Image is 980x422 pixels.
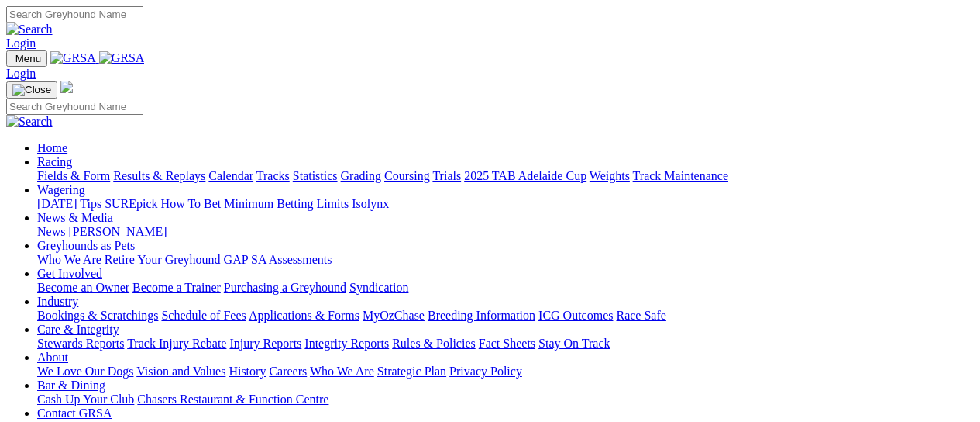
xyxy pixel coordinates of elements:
[6,22,53,36] img: Search
[37,323,119,336] a: Care & Integrity
[37,225,65,238] a: News
[99,51,145,65] img: GRSA
[310,365,374,378] a: Who We Are
[633,169,728,182] a: Track Maintenance
[132,281,221,294] a: Become a Trainer
[37,393,134,406] a: Cash Up Your Club
[37,197,974,211] div: Wagering
[37,337,124,350] a: Stewards Reports
[37,267,102,280] a: Get Involved
[105,197,157,210] a: SUREpick
[50,51,96,65] img: GRSA
[37,211,113,224] a: News & Media
[137,393,328,406] a: Chasers Restaurant & Function Centre
[161,309,246,322] a: Schedule of Fees
[37,351,68,364] a: About
[127,337,226,350] a: Track Injury Rebate
[6,99,143,115] input: Search
[432,169,461,182] a: Trials
[37,406,112,420] a: Contact GRSA
[479,337,535,350] a: Fact Sheets
[6,115,53,129] img: Search
[6,6,143,22] input: Search
[37,393,974,406] div: Bar & Dining
[352,197,389,210] a: Isolynx
[6,81,57,99] button: Toggle navigation
[15,53,41,64] span: Menu
[37,169,974,183] div: Racing
[229,337,301,350] a: Injury Reports
[37,337,974,351] div: Care & Integrity
[60,81,73,93] img: logo-grsa-white.png
[113,169,205,182] a: Results & Replays
[208,169,253,182] a: Calendar
[37,281,129,294] a: Become an Owner
[37,365,133,378] a: We Love Our Dogs
[538,309,613,322] a: ICG Outcomes
[249,309,359,322] a: Applications & Forms
[304,337,389,350] a: Integrity Reports
[6,36,36,50] a: Login
[105,253,221,266] a: Retire Your Greyhound
[224,281,346,294] a: Purchasing a Greyhound
[37,197,101,210] a: [DATE] Tips
[293,169,338,182] a: Statistics
[256,169,290,182] a: Tracks
[161,197,222,210] a: How To Bet
[349,281,408,294] a: Syndication
[37,379,105,392] a: Bar & Dining
[12,84,51,96] img: Close
[428,309,535,322] a: Breeding Information
[136,365,225,378] a: Vision and Values
[68,225,167,238] a: [PERSON_NAME]
[269,365,307,378] a: Careers
[37,309,974,323] div: Industry
[37,169,110,182] a: Fields & Form
[37,225,974,239] div: News & Media
[590,169,630,182] a: Weights
[377,365,446,378] a: Strategic Plan
[37,155,72,168] a: Racing
[538,337,610,350] a: Stay On Track
[37,281,974,295] div: Get Involved
[37,295,78,308] a: Industry
[37,309,158,322] a: Bookings & Scratchings
[37,183,85,196] a: Wagering
[37,365,974,379] div: About
[37,141,67,154] a: Home
[224,253,332,266] a: GAP SA Assessments
[363,309,425,322] a: MyOzChase
[616,309,665,322] a: Race Safe
[37,239,135,252] a: Greyhounds as Pets
[6,67,36,80] a: Login
[384,169,430,182] a: Coursing
[392,337,476,350] a: Rules & Policies
[449,365,522,378] a: Privacy Policy
[37,253,101,266] a: Who We Are
[37,253,974,267] div: Greyhounds as Pets
[6,50,47,67] button: Toggle navigation
[224,197,349,210] a: Minimum Betting Limits
[341,169,381,182] a: Grading
[464,169,586,182] a: 2025 TAB Adelaide Cup
[229,365,266,378] a: History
